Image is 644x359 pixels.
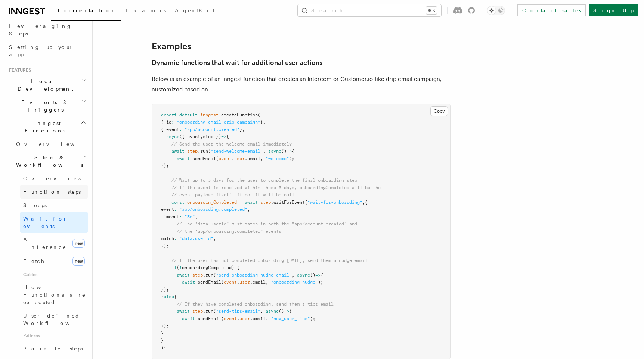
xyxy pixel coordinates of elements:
[171,258,368,263] span: // If the user has not completed onboarding [DATE], send them a nudge email
[6,96,88,116] button: Events & Triggers
[161,163,169,168] span: });
[221,316,224,321] span: (
[284,309,289,314] span: =>
[239,280,250,285] span: user
[152,41,191,51] a: Examples
[219,156,232,161] span: event
[161,119,171,125] span: { id
[177,221,357,227] span: // The "data.userId" must match in both the "app/account.created" and
[279,309,284,314] span: ()
[20,185,88,199] a: Function steps
[315,272,321,278] span: =>
[6,99,81,113] span: Events & Triggers
[224,316,237,321] span: event
[182,265,239,270] span: onboardingCompleted) {
[161,331,164,336] span: }
[589,4,638,16] a: Sign Up
[171,265,177,270] span: if
[247,207,250,212] span: ,
[13,154,83,169] span: Steps & Workflows
[152,57,322,68] a: Dynamic functions that wait for additional user actions
[13,151,88,172] button: Steps & Workflows
[171,141,292,147] span: // Send the user the welcome email immediately
[307,200,362,205] span: "wait-for-onboarding"
[177,156,190,161] span: await
[182,280,195,285] span: await
[213,236,216,241] span: ,
[72,239,85,248] span: new
[161,207,174,212] span: event
[292,272,294,278] span: ,
[16,141,93,147] span: Overview
[161,243,169,249] span: });
[161,338,164,343] span: }
[20,342,88,355] a: Parallel steps
[203,272,213,278] span: .run
[171,185,381,190] span: // If the event is received within these 3 days, onboardingCompleted will be the
[185,127,239,132] span: "app/account.created"
[234,156,245,161] span: user
[292,149,294,154] span: {
[242,127,245,132] span: ,
[179,265,182,270] span: !
[20,269,88,281] span: Guides
[216,272,292,278] span: "send-onboarding-nudge-email"
[263,119,266,125] span: ,
[20,233,88,254] a: AI Inferencenew
[224,280,237,285] span: event
[321,272,323,278] span: {
[266,309,279,314] span: async
[171,200,185,205] span: const
[161,236,174,241] span: match
[55,7,117,13] span: Documentation
[126,7,166,13] span: Examples
[219,112,258,118] span: .createFunction
[6,19,88,40] a: Leveraging Steps
[6,75,88,96] button: Local Development
[517,4,586,16] a: Contact sales
[23,346,83,352] span: Parallel steps
[161,294,164,299] span: }
[177,119,260,125] span: "onboarding-email-drip-campaign"
[20,309,88,330] a: User-defined Workflows
[9,44,73,57] span: Setting up your app
[166,134,179,139] span: async
[195,214,198,219] span: ,
[177,229,281,234] span: // the "app/onboarding.completed" events
[426,7,437,14] kbd: ⌘K
[239,127,242,132] span: }
[161,214,179,219] span: timeout
[174,294,177,299] span: {
[174,236,177,241] span: :
[245,200,258,205] span: await
[179,236,213,241] span: "data.userId"
[20,254,88,269] a: Fetchnew
[200,134,203,139] span: ,
[266,280,268,285] span: ,
[260,156,263,161] span: ,
[430,106,448,116] button: Copy
[260,119,263,125] span: }
[23,284,86,305] span: How Functions are executed
[208,149,211,154] span: (
[213,272,216,278] span: (
[260,200,271,205] span: step
[318,280,323,285] span: );
[6,119,81,134] span: Inngest Functions
[281,149,287,154] span: ()
[258,112,260,118] span: (
[250,316,266,321] span: .email
[239,316,250,321] span: user
[175,7,214,13] span: AgentKit
[268,149,281,154] span: async
[174,207,177,212] span: :
[170,2,219,20] a: AgentKit
[198,280,221,285] span: sendEmail
[226,134,229,139] span: {
[287,149,292,154] span: =>
[221,280,224,285] span: (
[310,316,315,321] span: );
[221,134,226,139] span: =>
[203,134,221,139] span: step })
[23,202,47,208] span: Sleeps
